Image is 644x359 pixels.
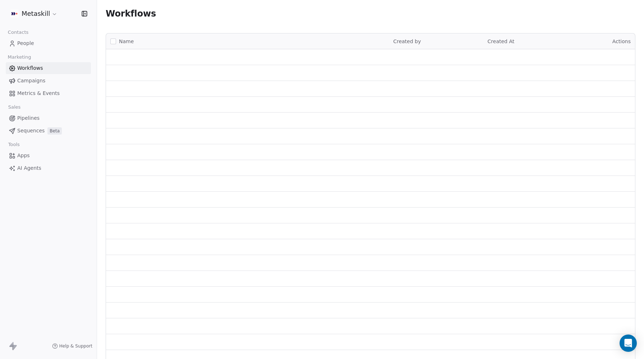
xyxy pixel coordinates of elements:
span: Apps [17,152,30,159]
span: Metrics & Events [17,90,60,97]
span: Workflows [17,64,43,72]
span: Sales [5,102,24,113]
div: Open Intercom Messenger [620,335,637,352]
a: Metrics & Events [6,87,91,99]
span: Campaigns [17,77,45,85]
span: Beta [47,127,62,135]
a: AI Agents [6,162,91,174]
span: Pipelines [17,114,40,122]
span: Workflows [106,9,156,19]
span: Created At [488,38,515,44]
a: Apps [6,150,91,162]
span: Contacts [5,27,32,38]
span: Sequences [17,127,45,135]
span: Created by [393,38,421,44]
span: People [17,40,34,47]
a: Pipelines [6,112,91,124]
span: Name [119,38,134,45]
a: Workflows [6,62,91,74]
span: Help & Support [59,343,92,349]
a: Help & Support [52,343,92,349]
a: SequencesBeta [6,125,91,137]
a: People [6,37,91,49]
span: AI Agents [17,164,41,172]
img: AVATAR%20METASKILL%20-%20Colori%20Positivo.png [10,9,19,18]
span: Actions [612,38,631,44]
span: Metaskill [22,9,50,18]
span: Marketing [5,52,34,63]
span: Tools [5,139,23,150]
a: Campaigns [6,75,91,87]
button: Metaskill [9,8,59,20]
